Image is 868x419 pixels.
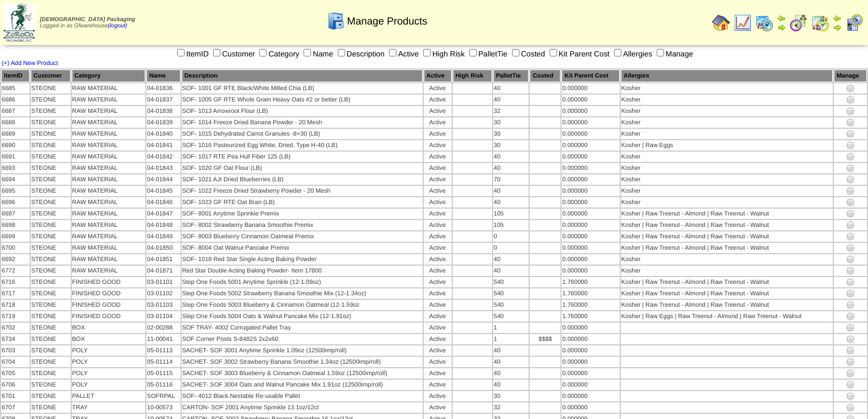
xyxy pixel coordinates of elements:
img: settings.gif [846,141,855,150]
td: 11-00041 [146,334,181,344]
td: 6719 [1,311,30,322]
img: settings.gif [846,95,855,104]
td: Kosher [621,129,833,139]
div: Active [424,222,451,229]
td: 0.000000 [562,83,620,93]
td: 6695 [1,186,30,196]
td: 30 [493,140,529,150]
td: 30 [493,129,529,139]
td: Step One Foods 5002 Strawberry Banana Smoothie Mix (12-1.34oz) [182,288,423,299]
img: calendarprod.gif [755,14,773,32]
img: cabinet.gif [327,12,345,30]
td: 03-01104 [146,311,181,322]
td: Kosher | Raw Treenut - Almond | Raw Treenut - Walnut [621,209,833,219]
img: settings.gif [846,380,855,389]
td: 540 [493,288,529,299]
td: 6716 [1,277,30,287]
td: Kosher | Raw Treenut - Almond | Raw Treenut - Walnut [621,300,833,310]
div: Active [424,245,451,251]
td: 540 [493,311,529,322]
label: Category [257,50,299,58]
img: settings.gif [846,335,855,344]
td: RAW MATERIAL [72,209,146,219]
td: 6703 [1,345,30,356]
td: 0 [493,243,529,253]
img: settings.gif [846,209,855,218]
div: Active [424,302,451,308]
td: SOF- 1001 GF RTE Black/White Milled Chia (LB) [182,83,423,93]
input: Category [259,49,267,56]
td: RAW MATERIAL [72,163,146,173]
input: ItemID [177,49,185,56]
td: Kosher [621,186,833,196]
td: Kosher [621,152,833,162]
td: 0.000000 [562,163,620,173]
label: Customer [211,50,255,58]
img: settings.gif [846,392,855,401]
td: RAW MATERIAL [72,231,146,242]
td: FINISHED GOOD [72,311,146,322]
td: RAW MATERIAL [72,243,146,253]
td: 04-01851 [146,254,181,265]
div: Active [424,165,451,172]
div: Active [424,313,451,320]
input: PalletTie [469,49,477,56]
td: SACHET- SOF 3001 Anytime Sprinkle 1.09oz (12500imp/roll) [182,345,423,356]
td: 105 [493,220,529,230]
td: 04-01838 [146,106,181,116]
td: 6690 [1,140,30,150]
td: Kosher [621,117,833,128]
td: STEONE [31,288,71,299]
span: [DEMOGRAPHIC_DATA] Packaging [40,17,135,23]
td: 0.000000 [562,129,620,139]
label: Description [335,50,385,58]
div: Active [424,256,451,263]
td: SOF Corner Posts S-8482S 2x2x60 [182,334,423,344]
th: Active [424,70,452,82]
div: Active [424,347,451,354]
td: 04-01845 [146,186,181,196]
td: Kosher | Raw Eggs | Raw Treenut - Almond | Raw Treenut - Walnut [621,311,833,322]
a: (logout) [108,23,128,29]
td: 40 [493,95,529,105]
img: settings.gif [846,323,855,332]
td: RAW MATERIAL [72,186,146,196]
td: Kosher | Raw Treenut - Almond | Raw Treenut - Walnut [621,231,833,242]
img: settings.gif [846,278,855,287]
input: Costed [512,49,519,56]
a: (+) Add New Product [2,60,58,67]
td: 05-01113 [146,345,181,356]
td: SOF- 1017 RTE Pea Hull Fiber 125 (LB) [182,152,423,162]
td: 02-00288 [146,323,181,333]
td: RAW MATERIAL [72,140,146,150]
td: STEONE [31,220,71,230]
td: 6685 [1,83,30,93]
label: Kit Parent Cost [547,50,610,58]
input: High Risk [423,49,431,56]
td: 04-01843 [146,163,181,173]
div: Active [424,210,451,217]
td: STEONE [31,197,71,208]
img: arrowleft.gif [777,14,786,23]
img: settings.gif [846,175,855,184]
input: Manage [657,49,664,56]
td: 04-01842 [146,152,181,162]
td: 6702 [1,323,30,333]
td: 04-01839 [146,117,181,128]
div: Active [424,153,451,160]
th: High Risk [453,70,492,82]
img: settings.gif [846,346,855,355]
div: Active [424,85,451,92]
td: STEONE [31,117,71,128]
label: ItemID [175,50,208,58]
td: RAW MATERIAL [72,117,146,128]
div: Active [424,279,451,286]
td: 1.760000 [562,288,620,299]
td: 0.000000 [562,334,620,344]
td: 6694 [1,174,30,185]
div: Active [424,142,451,149]
th: Category [72,70,146,82]
td: RAW MATERIAL [72,266,146,276]
td: 04-01847 [146,209,181,219]
td: Kosher [621,95,833,105]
